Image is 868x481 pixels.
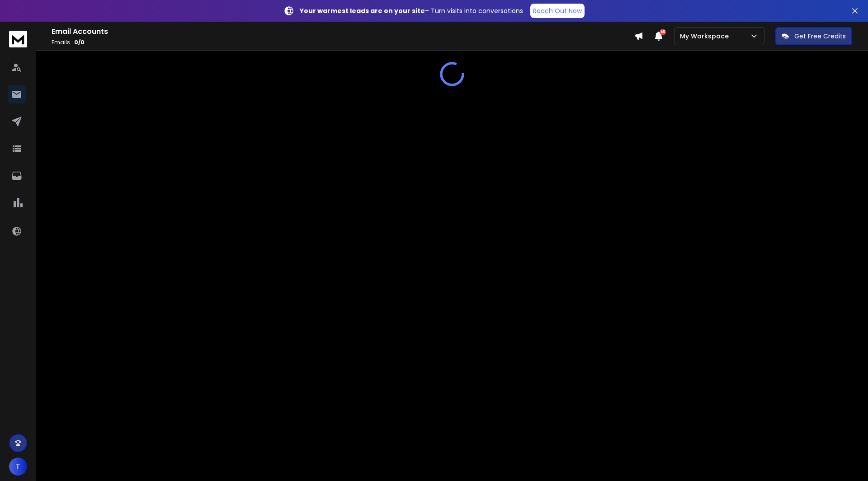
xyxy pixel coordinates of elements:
button: T [9,458,27,476]
p: Get Free Credits [794,32,846,41]
img: logo [9,31,27,47]
h1: Email Accounts [52,26,634,37]
a: Reach Out Now [530,4,585,18]
strong: Your warmest leads are on your site [300,6,425,15]
p: Emails : [52,39,634,46]
p: My Workspace [680,32,732,41]
p: Reach Out Now [533,6,582,15]
span: 0 / 0 [74,38,85,46]
button: Get Free Credits [775,27,852,45]
p: – Turn visits into conversations [300,6,523,15]
span: 50 [660,29,666,35]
